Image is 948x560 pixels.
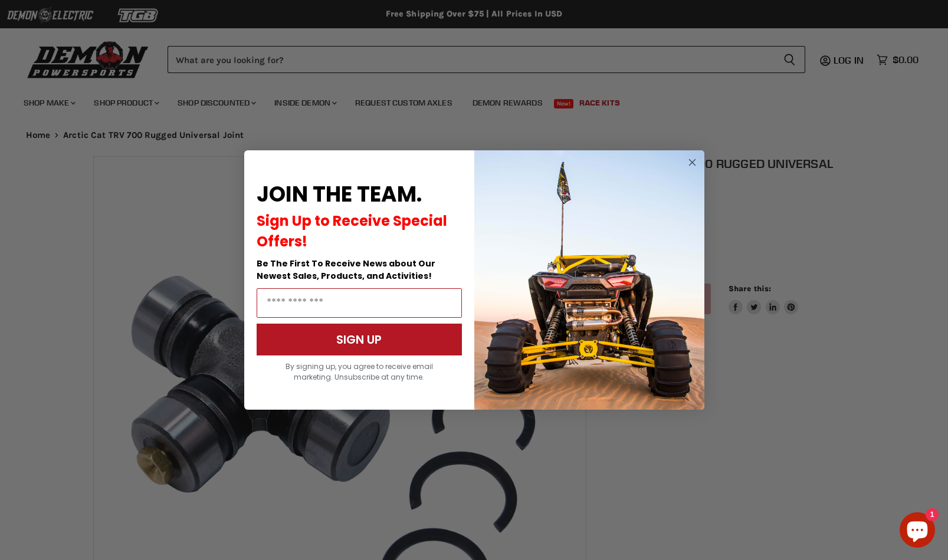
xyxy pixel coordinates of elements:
[257,258,435,282] span: Be The First To Receive News about Our Newest Sales, Products, and Activities!
[896,512,939,551] inbox-online-store-chat: Shopify online store chat
[257,288,462,318] input: Email Address
[257,179,422,209] span: JOIN THE TEAM.
[286,361,433,382] span: By signing up, you agree to receive email marketing. Unsubscribe at any time.
[257,324,462,355] button: SIGN UP
[257,211,447,251] span: Sign Up to Receive Special Offers!
[474,150,704,410] img: a9095488-b6e7-41ba-879d-588abfab540b.jpeg
[685,155,700,170] button: Close dialog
